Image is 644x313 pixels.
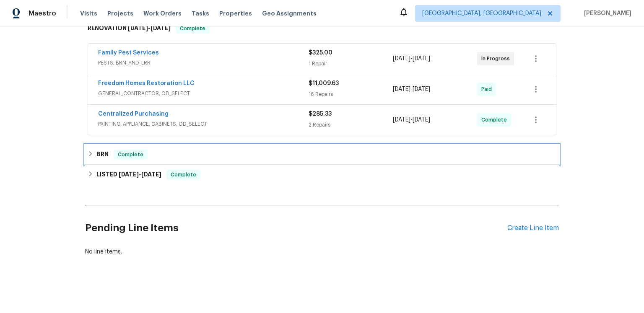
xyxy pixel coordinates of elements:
span: Complete [167,171,200,179]
span: [DATE] [141,171,161,177]
span: [GEOGRAPHIC_DATA], [GEOGRAPHIC_DATA] [422,9,541,18]
span: Geo Assignments [262,9,317,18]
span: Work Orders [143,9,182,18]
div: 1 Repair [309,59,393,68]
span: Paid [481,85,495,93]
span: Complete [177,24,209,33]
div: RENOVATION [DATE]-[DATE]Complete [85,15,559,42]
span: $11,009.63 [309,80,339,86]
span: Complete [481,116,510,124]
span: Properties [219,9,252,18]
span: - [393,54,430,63]
a: Centralized Purchasing [98,111,169,117]
span: Maestro [29,9,56,18]
span: [DATE] [393,86,410,92]
h6: LISTED [96,170,161,180]
a: Family Pest Services [98,50,159,56]
span: PESTS, BRN_AND_LRR [98,59,309,67]
span: [PERSON_NAME] [581,9,631,18]
span: GENERAL_CONTRACTOR, OD_SELECT [98,89,309,98]
span: - [128,25,171,31]
h6: RENOVATION [88,23,171,34]
span: $325.00 [309,50,332,56]
span: [DATE] [393,117,410,123]
span: - [119,171,161,177]
span: Visits [80,9,97,18]
h6: BRN [96,150,109,160]
div: BRN Complete [85,145,559,165]
div: No line items. [85,248,559,256]
span: Complete [114,150,147,159]
span: PAINTING, APPLIANCE, CABINETS, OD_SELECT [98,120,309,128]
span: $285.33 [309,111,332,117]
span: In Progress [481,54,513,63]
div: 2 Repairs [309,121,393,129]
span: [DATE] [128,25,148,31]
div: 16 Repairs [309,90,393,98]
span: - [393,85,430,93]
h2: Pending Line Items [85,209,507,248]
span: [DATE] [413,117,430,123]
span: [DATE] [393,56,410,62]
div: Create Line Item [507,224,559,232]
div: LISTED [DATE]-[DATE]Complete [85,165,559,185]
a: Freedom Homes Restoration LLC [98,80,195,86]
span: [DATE] [413,56,430,62]
span: Projects [107,9,133,18]
span: - [393,116,430,124]
span: [DATE] [413,86,430,92]
span: [DATE] [151,25,171,31]
span: [DATE] [119,171,139,177]
span: Tasks [192,10,209,16]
